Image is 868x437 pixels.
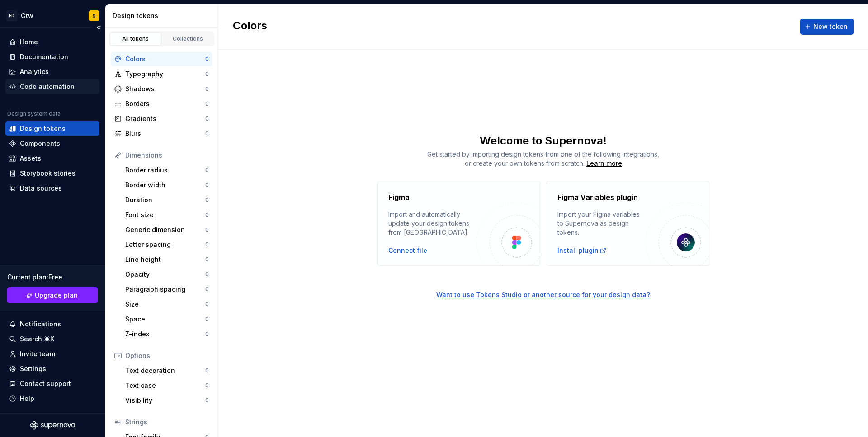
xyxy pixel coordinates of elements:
[5,79,99,94] a: Code automation
[111,67,212,81] a: Typography0
[125,99,205,108] div: Borders
[205,167,209,174] div: 0
[125,396,205,405] div: Visibility
[165,35,211,42] div: Collections
[125,270,205,279] div: Opacity
[205,70,209,78] div: 0
[111,82,212,96] a: Shadows0
[5,65,99,79] a: Analytics
[7,110,61,117] div: Design system data
[5,35,99,49] a: Home
[205,271,209,278] div: 0
[125,300,205,309] div: Size
[122,327,212,341] a: Z-index0
[125,166,205,175] div: Border radius
[205,115,209,122] div: 0
[205,256,209,263] div: 0
[7,273,98,282] div: Current plan : Free
[205,130,209,137] div: 0
[205,100,209,107] div: 0
[205,181,209,189] div: 0
[205,301,209,308] div: 0
[20,320,61,329] div: Notifications
[436,290,650,299] button: Want to use Tokens Studio or another source for your design data?
[122,208,212,222] a: Font size0
[113,11,214,20] div: Design tokens
[20,82,75,91] div: Code automation
[20,154,41,163] div: Assets
[125,418,209,427] div: Strings
[557,210,646,237] div: Import your Figma variables to Supernova as design tokens.
[122,267,212,282] a: Opacity0
[20,364,46,373] div: Settings
[122,363,212,378] a: Text decoration0
[5,391,99,406] button: Help
[5,347,99,361] a: Invite team
[205,56,209,63] div: 0
[125,195,205,205] div: Duration
[205,330,209,338] div: 0
[111,112,212,126] a: Gradients0
[125,315,205,324] div: Space
[125,330,205,339] div: Z-index
[205,382,209,389] div: 0
[30,421,75,430] svg: Supernova Logo
[125,285,205,294] div: Paragraph spacing
[20,394,34,403] div: Help
[233,19,267,35] h2: Colors
[122,237,212,252] a: Letter spacing0
[122,282,212,297] a: Paragraph spacing0
[813,22,848,31] span: New token
[125,255,205,264] div: Line height
[427,150,659,167] span: Get started by importing design tokens from one of the following integrations, or create your own...
[205,286,209,293] div: 0
[111,97,212,111] a: Borders0
[218,134,868,148] div: Welcome to Supernova!
[93,12,96,19] div: S
[6,10,17,21] div: FD
[125,114,205,123] div: Gradients
[125,84,205,93] div: Shadows
[125,351,209,360] div: Options
[20,52,68,61] div: Documentation
[2,6,103,25] button: FDGtwS
[122,252,212,267] a: Line height0
[122,223,212,237] a: Generic dimension0
[122,163,212,177] a: Border radius0
[205,241,209,248] div: 0
[20,335,54,344] div: Search ⌘K
[557,192,638,203] h4: Figma Variables plugin
[5,181,99,195] a: Data sources
[205,316,209,323] div: 0
[800,19,854,35] button: New token
[20,379,71,388] div: Contact support
[586,159,622,168] a: Learn more
[205,211,209,218] div: 0
[122,297,212,311] a: Size0
[20,184,62,193] div: Data sources
[20,349,55,358] div: Invite team
[20,139,60,148] div: Components
[205,226,209,233] div: 0
[218,266,868,299] a: Want to use Tokens Studio or another source for your design data?
[125,210,205,219] div: Font size
[388,246,427,255] button: Connect file
[7,287,98,303] a: Upgrade plan
[388,210,477,237] div: Import and automatically update your design tokens from [GEOGRAPHIC_DATA].
[20,67,49,76] div: Analytics
[125,151,209,160] div: Dimensions
[111,126,212,141] a: Blurs0
[125,381,205,390] div: Text case
[122,193,212,207] a: Duration0
[5,332,99,346] button: Search ⌘K
[111,52,212,66] a: Colors0
[125,240,205,249] div: Letter spacing
[125,129,205,138] div: Blurs
[122,312,212,326] a: Space0
[205,397,209,404] div: 0
[557,246,607,255] div: Install plugin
